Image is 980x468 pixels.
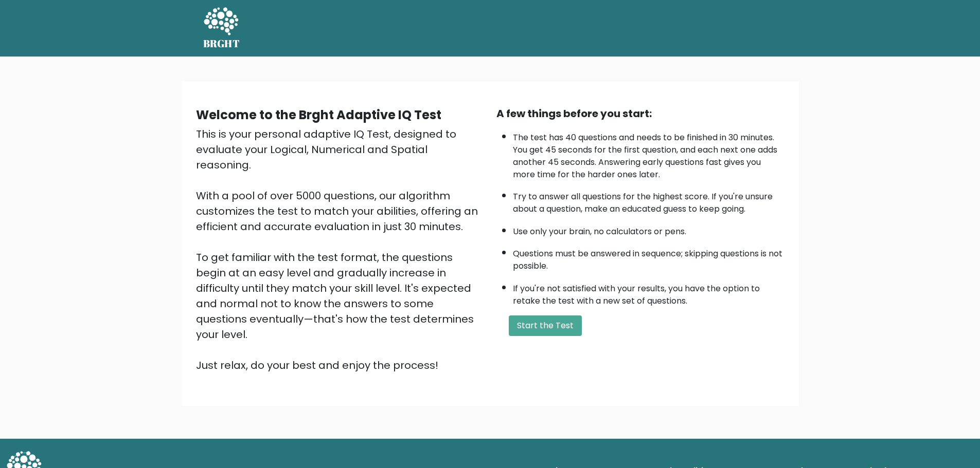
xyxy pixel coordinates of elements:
[513,185,785,215] li: Try to answer all questions for the highest score. If you're unsure about a question, make an edu...
[196,106,441,123] b: Welcome to the Brght Adaptive IQ Test
[496,106,785,121] div: A few things before you start:
[203,4,240,52] a: BRGHT
[509,315,582,336] button: Start the Test
[513,220,785,238] li: Use only your brain, no calculators or pens.
[513,277,785,307] li: If you're not satisfied with your results, you have the option to retake the test with a new set ...
[513,126,785,181] li: The test has 40 questions and needs to be finished in 30 minutes. You get 45 seconds for the firs...
[513,242,785,272] li: Questions must be answered in sequence; skipping questions is not possible.
[203,38,240,50] h5: BRGHT
[196,126,484,373] div: This is your personal adaptive IQ Test, designed to evaluate your Logical, Numerical and Spatial ...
